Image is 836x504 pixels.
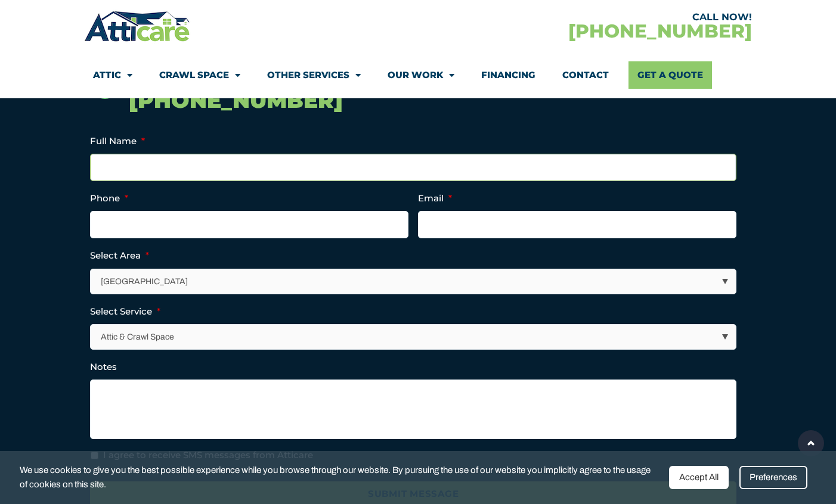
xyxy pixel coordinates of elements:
div: Preferences [739,466,807,489]
a: Get A Quote [628,61,712,89]
a: Financing [481,61,535,89]
label: Select Area [90,250,149,262]
a: Contact [562,61,609,89]
nav: Menu [93,61,743,89]
div: Accept All [669,466,729,489]
label: Email [418,192,452,204]
span: We use cookies to give you the best possible experience while you browse through our website. By ... [20,463,660,492]
div: CALL NOW! [418,13,752,22]
label: I agree to receive SMS messages from Atticare [103,449,313,462]
label: Notes [90,361,117,373]
a: Attic [93,61,132,89]
a: Our Work [388,61,454,89]
a: Other Services [267,61,361,89]
label: Full Name [90,135,145,147]
label: Phone [90,192,128,204]
label: Select Service [90,306,160,318]
a: Crawl Space [159,61,240,89]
